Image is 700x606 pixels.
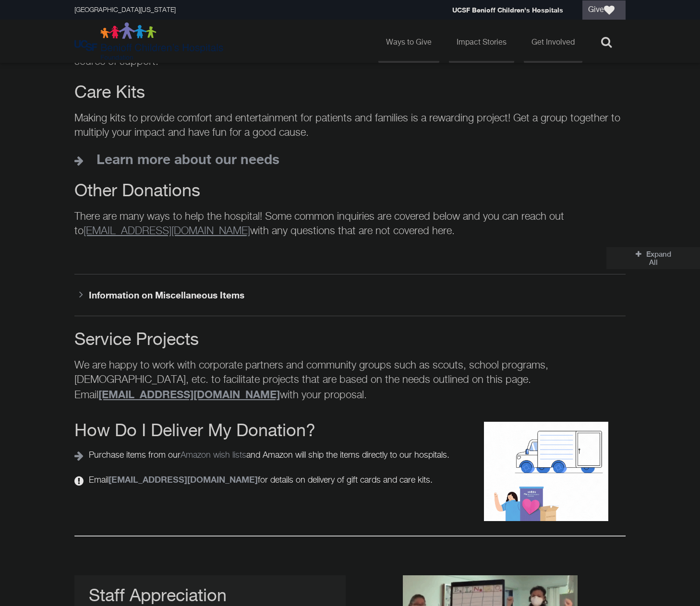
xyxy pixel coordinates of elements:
a: Learn more about our needs [74,154,279,167]
p: Making kits to provide comfort and entertainment for patients and families is a rewarding project... [74,111,626,140]
a: [EMAIL_ADDRESS][DOMAIN_NAME] [109,474,258,485]
h2: Other Donations [74,182,626,201]
h3: Staff Appreciation [89,587,331,606]
img: How do I deliver my donations? [484,422,608,521]
a: [GEOGRAPHIC_DATA][US_STATE] [74,7,176,13]
p: Email for details on delivery of gift cards and care kits. [74,474,458,487]
a: Ways to Give [378,20,439,63]
strong: Learn more about our needs [97,151,279,167]
a: UCSF Benioff Children's Hospitals [452,6,563,14]
a: donategoods.BCH@ucsf.edu [84,226,250,237]
a: Get Involved [524,20,582,63]
button: Collapse All Accordions [606,247,700,269]
button: Information on Miscellaneous Items [74,274,626,316]
h2: Service Projects [74,331,626,350]
img: Logo for UCSF Benioff Children's Hospitals Foundation [74,22,226,60]
strong: [EMAIL_ADDRESS][DOMAIN_NAME] [98,388,280,401]
p: Purchase items from our and Amazon will ship the items directly to our hospitals. [74,450,458,462]
h2: How Do I Deliver My Donation? [74,422,458,441]
h2: Care Kits [74,83,626,103]
p: We are happy to work with corporate partners and community groups such as scouts, school programs... [74,358,626,403]
a: Impact Stories [449,20,514,63]
a: [EMAIL_ADDRESS][DOMAIN_NAME] [98,390,280,401]
a: Give [582,0,626,20]
span: Expand All [646,250,671,266]
p: There are many ways to help the hospital! Some common inquiries are covered below and you can rea... [74,210,626,238]
a: Amazon wish lists [181,451,246,460]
